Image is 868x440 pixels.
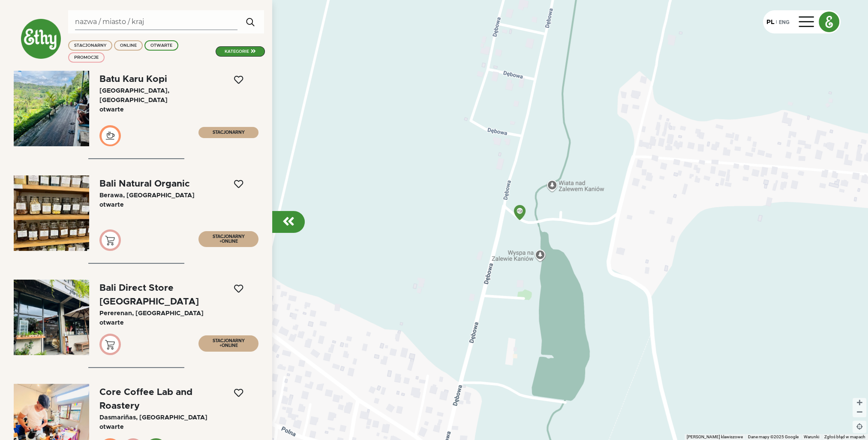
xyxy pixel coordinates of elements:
a: Warunki (otwiera się w nowej karcie) [804,434,819,439]
img: ethy-logo [21,18,61,59]
div: STACJONARNY [74,42,106,48]
span: Otwarte [99,424,124,430]
button: Skróty klawiszowe [687,434,743,440]
div: ONLINE [120,42,137,48]
span: Otwarte [99,319,124,326]
div: Bali Natural Organic [99,179,190,188]
span: STACJONARNY [213,235,245,239]
span: STACJONARNY [213,130,245,135]
a: Zgłoś błąd w mapach [824,434,865,439]
div: Core Coffee Lab and Roastery [99,388,192,410]
div: Bali Direct Store [GEOGRAPHIC_DATA] [99,283,199,306]
span: ONLINE [222,239,238,244]
div: | [774,18,779,26]
div: ENG [779,17,790,27]
span: Otwarte [99,106,124,113]
span: STACJONARNY [213,339,245,343]
div: OTWARTE [150,42,172,48]
span: Dane mapy ©2025 Google [748,434,799,439]
div: PL [766,18,774,27]
span: Dasmariñas, [GEOGRAPHIC_DATA] [99,414,207,421]
span: Berawa, [GEOGRAPHIC_DATA] [99,192,195,199]
span: ONLINE [222,344,238,348]
div: PROMOCJE [74,54,99,60]
div: Batu Karu Kopi [99,75,167,84]
span: Otwarte [99,202,124,208]
img: ethy logo [819,12,839,32]
span: + [219,239,222,244]
div: kategorie [225,48,249,54]
span: + [219,344,222,348]
img: search.svg [243,13,258,30]
span: [GEOGRAPHIC_DATA], [GEOGRAPHIC_DATA] [99,87,169,103]
input: Search [75,14,237,30]
span: Pererenan, [GEOGRAPHIC_DATA] [99,310,204,316]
